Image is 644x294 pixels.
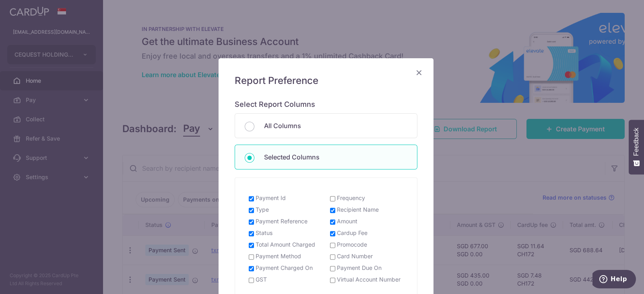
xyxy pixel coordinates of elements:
[235,100,417,109] h6: Select Report Columns
[337,276,400,284] label: Virtual Account Number
[256,217,308,225] label: Payment Reference
[256,252,301,260] label: Payment Method
[256,264,313,272] label: Payment Charged On
[337,194,365,202] label: Frequency
[592,270,636,290] iframe: Opens a widget where you can find more information
[337,264,382,272] label: Payment Due On
[337,217,357,225] label: Amount
[256,206,269,214] label: Type
[337,241,367,249] label: Promocode
[235,74,417,87] h5: Report Preference
[264,152,407,162] p: Selected Columns
[337,229,367,237] label: Cardup Fee
[256,194,286,202] label: Payment Id
[256,241,315,249] label: Total Amount Charged
[414,68,424,78] button: Close
[629,120,644,174] button: Feedback - Show survey
[256,276,267,284] label: GST
[337,252,373,260] label: Card Number
[256,229,272,237] label: Status
[264,121,407,131] p: All Columns
[633,128,640,156] span: Feedback
[337,206,379,214] label: Recipient Name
